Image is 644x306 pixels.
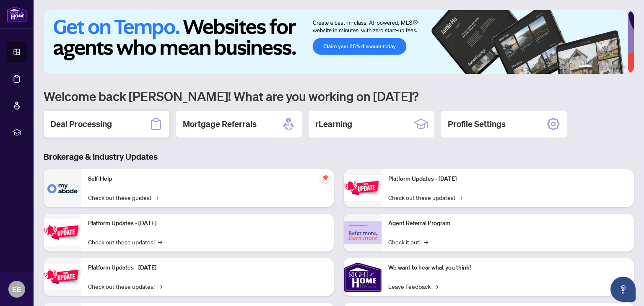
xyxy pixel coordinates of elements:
button: 4 [609,65,612,69]
p: Platform Updates - [DATE] [388,174,627,184]
a: Leave Feedback→ [388,282,438,291]
span: → [158,237,162,246]
h2: Deal Processing [50,118,112,130]
span: → [424,237,428,246]
img: Platform Updates - July 21, 2025 [44,264,81,290]
img: Platform Updates - June 23, 2025 [344,175,382,201]
img: We want to hear what you think! [344,258,382,296]
h1: Welcome back [PERSON_NAME]! What are you working on [DATE]? [44,88,634,104]
span: → [154,193,158,202]
button: Open asap [610,277,636,302]
span: → [434,282,438,291]
p: Platform Updates - [DATE] [88,219,327,228]
button: 1 [579,65,592,69]
img: Platform Updates - September 16, 2025 [44,219,81,246]
a: Check out these updates!→ [388,193,462,202]
h2: Profile Settings [448,118,506,130]
span: → [158,282,162,291]
h3: Brokerage & Industry Updates [44,151,634,163]
button: 2 [595,65,599,69]
a: Check out these updates!→ [88,237,162,246]
button: 5 [615,65,619,69]
span: → [458,193,462,202]
p: Platform Updates - [DATE] [88,263,327,272]
span: EE [12,283,21,295]
h2: rLearning [315,118,352,130]
a: Check out these updates!→ [88,282,162,291]
p: We want to hear what you think! [388,263,627,272]
p: Self-Help [88,174,327,184]
p: Agent Referral Program [388,219,627,228]
span: pushpin [320,173,330,183]
img: Agent Referral Program [344,221,382,244]
img: logo [7,6,27,22]
a: Check it out!→ [388,237,428,246]
button: 3 [602,65,605,69]
img: Self-Help [44,169,81,207]
img: Slide 0 [44,10,628,74]
button: 6 [622,65,626,69]
h2: Mortgage Referrals [183,118,257,130]
a: Check out these guides!→ [88,193,158,202]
